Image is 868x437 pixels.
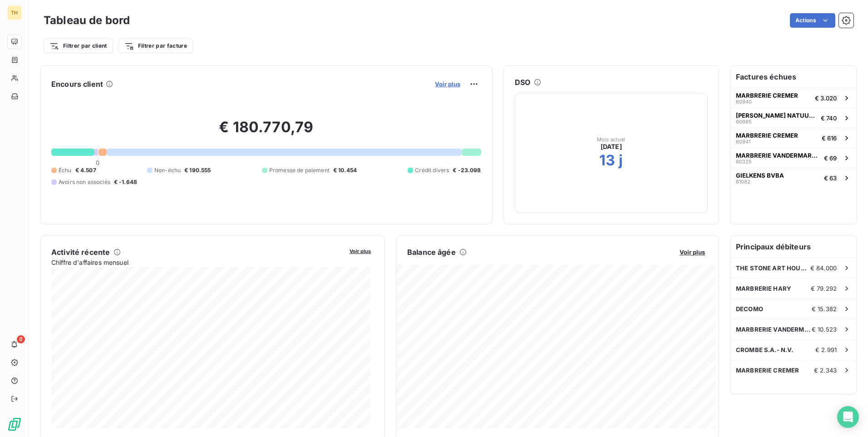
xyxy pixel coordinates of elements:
[810,264,837,272] span: € 84.000
[59,178,110,186] span: Avoirs non associés
[51,247,110,258] h6: Activité récente
[44,39,113,53] button: Filtrer par client
[815,94,837,102] span: € 3.020
[435,80,460,88] span: Voir plus
[7,5,22,20] div: TH
[407,247,456,258] h6: Balance âgée
[736,179,750,184] span: 61082
[837,406,859,428] div: Open Intercom Messenger
[824,154,837,162] span: € 69
[814,367,837,374] span: € 2.343
[333,166,357,174] span: € 10.454
[736,285,791,292] span: MARBRERIE HARY
[453,166,481,174] span: € -23.098
[515,77,530,88] h6: DSO
[736,326,812,333] span: MARBRERIE VANDERMARLIERE
[350,248,371,254] span: Voir plus
[736,172,784,179] span: GIELKENS BVBA
[811,285,837,292] span: € 79.292
[601,142,622,151] span: [DATE]
[736,139,750,144] span: 60941
[736,132,798,139] span: MARBRERIE CREMER
[51,118,481,145] h2: € 180.770,79
[677,248,708,256] button: Voir plus
[44,12,130,29] h3: Tableau de bord
[736,119,752,124] span: 60985
[415,166,449,174] span: Crédit divers
[154,166,181,174] span: Non-échu
[730,148,857,168] button: MARBRERIE VANDERMARLIERE60325€ 69
[51,258,343,267] span: Chiffre d'affaires mensuel
[114,178,137,186] span: € -1.648
[599,151,615,169] h2: 13
[730,66,857,88] h6: Factures échues
[822,134,837,142] span: € 616
[96,159,99,166] span: 0
[821,114,837,122] span: € 740
[736,159,752,164] span: 60325
[730,128,857,148] button: MARBRERIE CREMER60941€ 616
[75,166,96,174] span: € 4.507
[597,137,626,142] span: Mois actuel
[736,264,810,272] span: THE STONE ART HOUSE NATUURSTEEN
[736,152,820,159] span: MARBRERIE VANDERMARLIERE
[680,248,705,256] span: Voir plus
[736,92,798,99] span: MARBRERIE CREMER
[736,346,794,353] span: CROMBE S.A.- N.V.
[790,13,835,28] button: Actions
[736,367,799,374] span: MARBRERIE CREMER
[59,166,72,174] span: Échu
[184,166,211,174] span: € 190.555
[824,174,837,182] span: € 63
[118,39,193,53] button: Filtrer par facture
[736,99,752,104] span: 60940
[51,79,103,89] h6: Encours client
[730,168,857,188] button: GIELKENS BVBA61082€ 63
[432,80,463,88] button: Voir plus
[812,305,837,313] span: € 15.382
[269,166,330,174] span: Promesse de paiement
[730,88,857,108] button: MARBRERIE CREMER60940€ 3.020
[17,335,25,343] span: 8
[730,108,857,128] button: [PERSON_NAME] NATUURSTEENBEDRIJF60985€ 740
[815,346,837,353] span: € 2.991
[736,305,763,313] span: DECOMO
[619,151,623,169] h2: j
[730,236,857,258] h6: Principaux débiteurs
[7,417,22,432] img: Logo LeanPay
[812,326,837,333] span: € 10.523
[736,112,817,119] span: [PERSON_NAME] NATUURSTEENBEDRIJF
[347,247,374,255] button: Voir plus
